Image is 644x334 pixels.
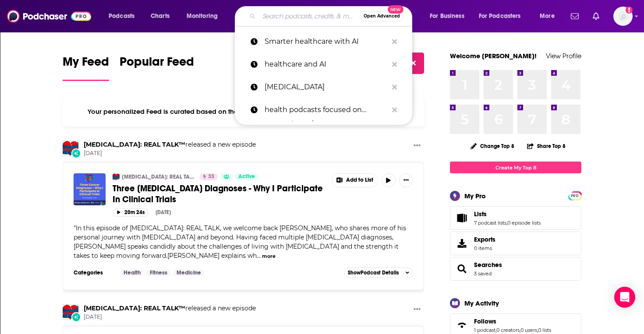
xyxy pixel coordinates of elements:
[614,287,635,308] div: Open Intercom Messenger
[479,10,521,22] span: For Podcasters
[613,7,633,26] img: User Profile
[235,98,412,121] a: health podcasts focused on women's stories
[473,9,534,23] button: open menu
[265,30,388,53] p: Smarter healthcare with AI
[265,98,388,121] p: health podcasts focused on women's stories
[430,10,464,22] span: For Business
[360,11,404,21] button: Open AdvancedNew
[243,6,421,26] div: Search podcasts, credits, & more...
[567,9,582,24] a: Show notifications dropdown
[265,76,388,98] p: breast cancer
[235,30,412,53] a: Smarter healthcare with AI
[259,9,360,23] input: Search podcasts, credits, & more...
[589,9,603,24] a: Show notifications dropdown
[540,10,555,22] span: More
[7,8,91,25] img: Podchaser - Follow, Share and Rate Podcasts
[235,53,412,76] a: healthcare and AI
[613,7,633,26] button: Show profile menu
[534,9,566,23] button: open menu
[180,9,229,23] button: open menu
[424,9,475,23] button: open menu
[364,14,400,18] span: Open Advanced
[626,7,633,14] svg: Add a profile image
[109,10,134,22] span: Podcasts
[613,7,633,26] span: Logged in as slthomas
[151,10,170,22] span: Charts
[265,53,388,76] p: healthcare and AI
[388,5,403,14] span: New
[187,10,218,22] span: Monitoring
[235,76,412,98] a: [MEDICAL_DATA]
[145,9,175,23] a: Charts
[103,9,146,23] button: open menu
